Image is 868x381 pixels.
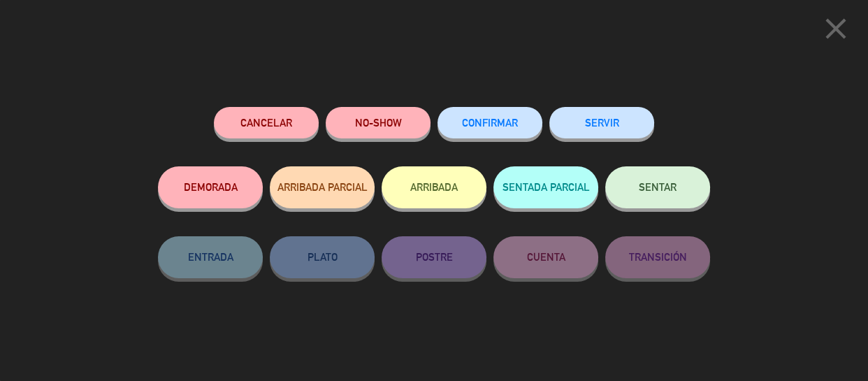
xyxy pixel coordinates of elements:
span: CONFIRMAR [462,117,518,129]
button: ARRIBADA [382,166,486,208]
button: PLATO [270,236,375,278]
i: close [818,11,853,46]
button: NO-SHOW [326,107,431,138]
button: SENTAR [605,166,710,208]
button: CUENTA [493,236,598,278]
button: SERVIR [549,107,654,138]
span: ARRIBADA PARCIAL [277,181,368,193]
button: SENTADA PARCIAL [493,166,598,208]
button: CONFIRMAR [437,107,542,138]
button: DEMORADA [158,166,263,208]
button: POSTRE [382,236,486,278]
button: close [814,10,858,52]
button: Cancelar [214,107,319,138]
span: SENTAR [639,181,677,193]
button: TRANSICIÓN [605,236,710,278]
button: ENTRADA [158,236,263,278]
button: ARRIBADA PARCIAL [270,166,375,208]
